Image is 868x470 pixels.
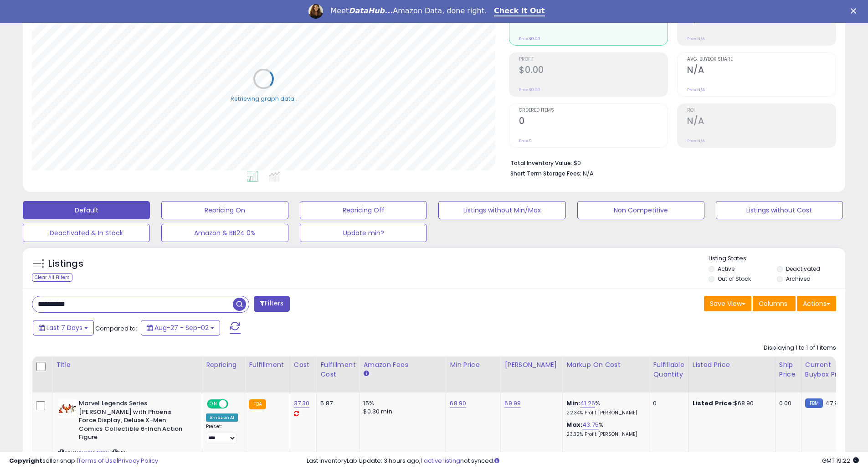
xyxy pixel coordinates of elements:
div: Ship Price [779,360,797,379]
button: Listings without Min/Max [438,201,565,219]
a: Privacy Policy [118,456,158,465]
div: Displaying 1 to 1 of 1 items [764,344,836,352]
label: Out of Stock [718,275,751,283]
div: Title [56,360,198,370]
div: Current Buybox Price [805,360,852,379]
p: 23.32% Profit [PERSON_NAME] [566,431,642,438]
button: Repricing On [161,201,288,219]
strong: Copyright [9,456,42,465]
button: Columns [753,296,796,311]
div: Amazon AI [206,413,238,422]
span: ON [208,400,219,408]
button: Last 7 Days [33,320,94,336]
a: 1 active listing [421,456,460,465]
div: 15% [363,399,439,408]
span: OFF [227,400,241,408]
b: Listed Price: [693,399,734,408]
div: Amazon Fees [363,360,442,370]
div: Listed Price [693,360,771,370]
a: Terms of Use [78,456,117,465]
a: 37.30 [294,399,310,408]
span: Aug-27 - Sep-02 [154,323,209,332]
b: Short Term Storage Fees: [510,170,581,177]
div: 0 [653,399,681,408]
h2: N/A [687,116,836,128]
small: Prev: $0.00 [519,36,540,41]
label: Active [718,265,734,273]
small: Prev: $0.00 [519,87,540,93]
a: 41.26 [580,399,595,408]
h2: N/A [687,65,836,77]
button: Amazon & BB24 0% [161,224,288,242]
small: Prev: N/A [687,36,705,41]
div: Meet Amazon Data, done right. [330,6,487,15]
h2: 0 [519,116,668,128]
div: 5.87 [320,399,352,408]
button: Non Competitive [577,201,704,219]
span: 47.95 [825,399,842,408]
small: Prev: 0 [519,138,532,144]
button: Save View [704,296,751,311]
img: Profile image for Georgie [308,4,323,19]
div: Markup on Cost [566,360,645,370]
p: 22.34% Profit [PERSON_NAME] [566,410,642,416]
span: 2025-09-11 19:22 GMT [822,456,859,465]
div: seller snap | | [9,457,158,465]
div: Preset: [206,424,238,444]
a: 43.75 [582,420,599,429]
div: Cost [294,360,313,370]
div: Fulfillment [249,360,286,370]
small: Amazon Fees. [363,370,369,378]
div: Clear All Filters [32,273,72,282]
small: Prev: N/A [687,138,705,144]
span: Compared to: [95,324,137,333]
button: Deactivated & In Stock [23,224,150,242]
div: Last InventoryLab Update: 3 hours ago, not synced. [307,457,859,465]
a: Check It Out [494,6,545,16]
div: Retrieving graph data.. [231,94,297,103]
label: Archived [786,275,811,283]
th: The percentage added to the cost of goods (COGS) that forms the calculator for Min & Max prices. [563,356,649,393]
li: $0 [510,157,829,168]
span: Avg. Buybox Share [687,57,836,62]
div: Min Price [450,360,497,370]
div: [PERSON_NAME] [504,360,559,370]
button: Actions [797,296,836,311]
button: Filters [254,296,289,312]
button: Repricing Off [300,201,427,219]
span: Ordered Items [519,108,668,113]
small: FBM [805,398,823,408]
span: Profit [519,57,668,62]
h5: Listings [48,258,83,270]
button: Update min? [300,224,427,242]
b: Total Inventory Value: [510,159,572,167]
b: Max: [566,420,582,429]
span: N/A [583,169,594,178]
small: FBA [249,399,266,409]
h2: $0.00 [519,65,668,77]
div: Fulfillment Cost [320,360,355,379]
i: DataHub... [349,6,393,15]
b: Marvel Legends Series [PERSON_NAME] with Phoenix Force Display, Deluxe X-Men Comics Collectible 6... [79,399,190,444]
div: % [566,399,642,416]
div: 0.00 [779,399,794,408]
span: ROI [687,108,836,113]
img: 4138l+MsiqL._SL40_.jpg [58,399,77,418]
button: Default [23,201,150,219]
div: Repricing [206,360,241,370]
span: Last 7 Days [46,323,82,332]
span: Columns [759,299,787,308]
a: B0CSH14G2Y [77,449,109,457]
a: 68.90 [450,399,466,408]
div: % [566,421,642,438]
b: Min: [566,399,580,408]
div: Fulfillable Quantity [653,360,684,379]
a: 69.99 [504,399,521,408]
button: Aug-27 - Sep-02 [141,320,220,336]
label: Deactivated [786,265,820,273]
div: $0.30 min [363,408,439,416]
small: Prev: N/A [687,87,705,93]
button: Listings without Cost [716,201,843,219]
p: Listing States: [709,254,845,263]
div: $68.90 [693,399,768,408]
